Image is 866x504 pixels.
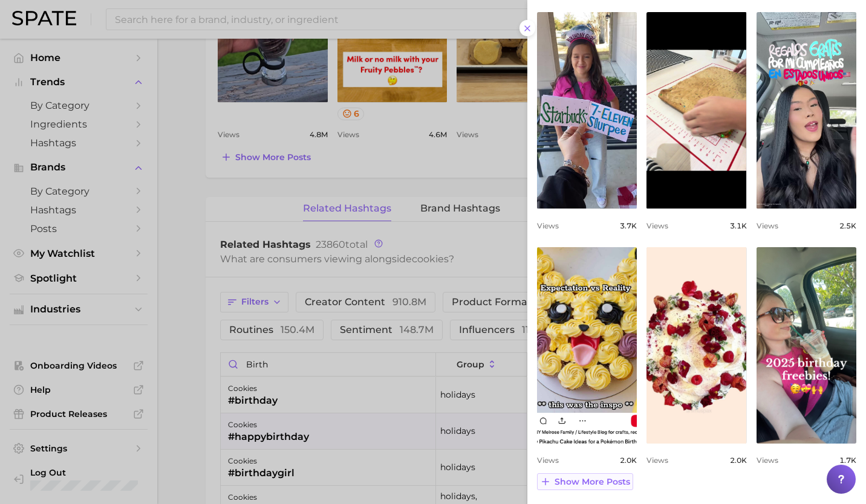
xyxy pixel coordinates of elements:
[757,221,778,230] span: Views
[646,456,668,465] span: Views
[757,456,778,465] span: Views
[730,456,747,465] span: 2.0k
[646,221,668,230] span: Views
[620,221,637,230] span: 3.7k
[537,473,633,490] button: Show more posts
[555,477,630,487] span: Show more posts
[839,456,856,465] span: 1.7k
[537,221,559,230] span: Views
[839,221,856,230] span: 2.5k
[730,221,747,230] span: 3.1k
[620,456,637,465] span: 2.0k
[537,456,559,465] span: Views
